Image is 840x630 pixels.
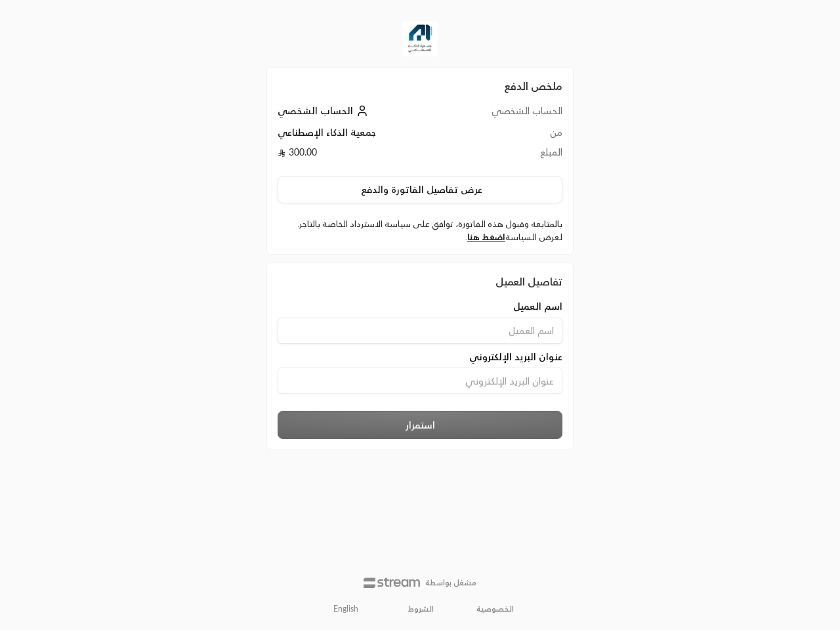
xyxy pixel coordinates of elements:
[443,126,562,146] td: من
[278,105,371,116] a: الحساب الشخصي
[278,105,353,116] span: الحساب الشخصي
[408,604,434,614] a: الشروط
[476,604,514,614] a: الخصوصية
[278,218,562,243] label: بالمتابعة وقبول هذه الفاتورة، توافق على سياسة الاسترداد الخاصة بالتاجر. لعرض السياسة .
[278,78,562,94] h2: ملخص الدفع
[443,146,562,165] td: المبلغ
[278,367,562,394] input: عنوان البريد الإلكتروني
[278,146,443,165] td: 300.00
[278,274,562,289] div: تفاصيل العميل
[425,577,476,588] p: مشغل بواسطة
[469,350,562,364] span: عنوان البريد الإلكتروني
[326,598,366,619] a: English
[278,176,562,203] button: عرض تفاصيل الفاتورة والدفع
[402,21,438,56] img: Company Logo
[443,104,562,126] td: الحساب الشخصي
[278,318,562,344] input: اسم العميل
[467,232,505,242] a: اضغط هنا
[278,126,443,146] td: جمعية الذكاء الإصطناعي
[513,300,562,313] span: اسم العميل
